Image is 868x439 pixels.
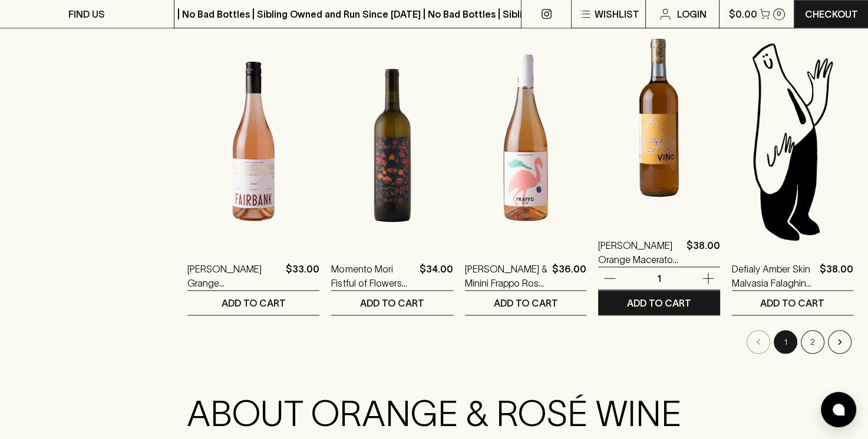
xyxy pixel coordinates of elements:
button: ADD TO CART [187,291,319,315]
p: ADD TO CART [627,296,691,310]
a: Momento Mori Fistful of Flowers 2023 [331,262,414,290]
img: Caruso & Minini Frappo Rosé 2022 [465,38,586,244]
img: Sutton Grange Fairbank Rose 2023 [187,38,319,244]
p: FIND US [68,7,105,21]
p: $38.00 [687,238,720,267]
button: ADD TO CART [598,291,720,315]
button: ADD TO CART [732,291,853,315]
p: $33.00 [286,262,319,290]
img: Giovino Orange Macerato 2023 [598,15,720,221]
p: $36.00 [552,262,586,290]
a: [PERSON_NAME] Orange Macerato 2023 [598,238,681,267]
button: page 1 [774,330,797,354]
p: $34.00 [420,262,453,290]
p: ADD TO CART [222,296,286,310]
p: $0.00 [729,7,757,21]
img: Momento Mori Fistful of Flowers 2023 [331,38,453,244]
p: Checkout [805,7,858,21]
p: 0 [777,11,781,17]
p: ADD TO CART [360,296,424,310]
p: 1 [645,272,673,285]
img: bubble-icon [833,404,844,415]
p: ADD TO CART [760,296,824,310]
img: Blackhearts & Sparrows Man [732,38,853,244]
a: [PERSON_NAME] Grange [PERSON_NAME] 2023 [187,262,281,290]
button: Go to page 2 [801,330,824,354]
p: ADD TO CART [494,296,558,310]
nav: pagination navigation [187,330,853,354]
h2: ABOUT ORANGE & ROSÉ WINE [130,393,738,435]
a: [PERSON_NAME] & Minini Frappo Rosé 2022 [465,262,547,290]
button: ADD TO CART [331,291,453,315]
p: Login [677,7,707,21]
a: Defialy Amber Skin Malvasia Falaghina Moscato 2024 [732,262,815,290]
button: ADD TO CART [465,291,586,315]
p: Wishlist [595,7,639,21]
button: Go to next page [828,330,852,354]
p: $38.00 [820,262,853,290]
